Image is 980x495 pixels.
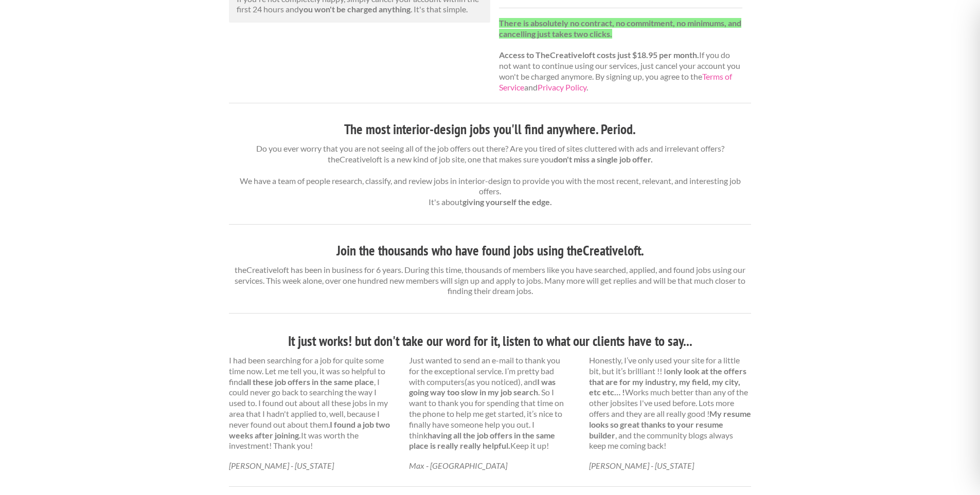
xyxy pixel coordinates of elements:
[499,50,699,60] strong: Access to TheCreativeloft costs just $18.95 per month.
[229,461,334,470] cite: [PERSON_NAME] - [US_STATE]
[243,377,374,387] strong: all these job offers in the same place
[589,461,694,470] cite: [PERSON_NAME] - [US_STATE]
[409,430,555,451] strong: having all the job offers in the same place is really really helpful.
[299,4,411,14] strong: you won't be charged anything
[554,154,653,164] strong: don't miss a single job offer.
[229,419,390,440] strong: I found a job two weeks after joining.
[229,143,751,208] p: Do you ever worry that you are not seeing all of the job offers out there? Are you tired of sites...
[229,241,751,261] h3: Join the thousands who have found jobs using theCreativeloft.
[229,332,751,351] h3: It just works! but don't take our word for it, listen to what our clients have to say...
[229,120,751,139] h3: The most interior-design jobs you'll find anywhere. Period.
[462,197,552,207] strong: giving yourself the edge.
[499,18,742,93] p: If you do not want to continue using our services, just cancel your account you won't be charged ...
[589,355,751,451] p: Honestly, I’ve only used your site for a little bit, but it’s brilliant !! I Works much better th...
[229,355,391,451] p: I had been searching for a job for quite some time now. Let me tell you, it was so helpful to fin...
[589,366,746,397] strong: only look at the offers that are for my industry, my field, my city, etc etc… !
[229,265,751,297] p: theCreativeloft has been in business for 6 years. During this time, thousands of members like you...
[409,355,571,451] p: Just wanted to send an e-mail to thank you for the exceptional service. I’m pretty bad with compu...
[538,82,586,92] a: Privacy Policy
[589,409,751,440] strong: My resume looks so great thanks to your resume builder
[409,377,556,397] strong: I was going way too slow in my job search
[499,18,741,39] strong: There is absolutely no contract, no commitment, no minimums, and cancelling just takes two clicks.
[409,461,507,470] cite: Max - [GEOGRAPHIC_DATA]
[499,71,732,92] a: Terms of Service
